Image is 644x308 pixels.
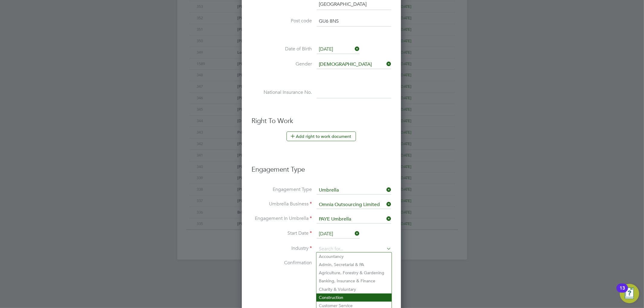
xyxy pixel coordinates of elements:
[316,261,392,269] li: Admin, Secretarial & PA
[620,288,625,296] div: 13
[252,18,312,24] label: Post code
[252,260,312,266] label: Confirmation
[252,89,312,96] label: National Insurance No.
[316,277,392,285] li: Banking, Insurance & Finance
[252,245,312,252] label: Industry
[252,46,312,52] label: Date of Birth
[317,186,391,195] input: Select one
[316,260,334,266] span: Auto
[317,245,391,254] input: Search for...
[317,60,391,69] input: Select one
[316,280,339,286] span: Manual
[252,230,312,237] label: Start Date
[620,284,639,303] button: Open Resource Center, 13 new notifications
[252,215,312,222] label: Engagement In Umbrella
[316,269,392,277] li: Agriculture, Forestry & Gardening
[317,215,391,224] input: Search for...
[317,45,360,54] input: Select one
[316,285,392,294] li: Charity & Voluntary
[252,117,391,125] h3: Right To Work
[252,186,312,193] label: Engagement Type
[252,61,312,67] label: Gender
[317,230,360,239] input: Select one
[316,294,392,302] li: Construction
[252,159,391,174] h3: Engagement Type
[316,252,392,261] li: Accountancy
[252,201,312,207] label: Umbrella Business
[317,201,391,209] input: Search for...
[287,132,356,141] button: Add right to work document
